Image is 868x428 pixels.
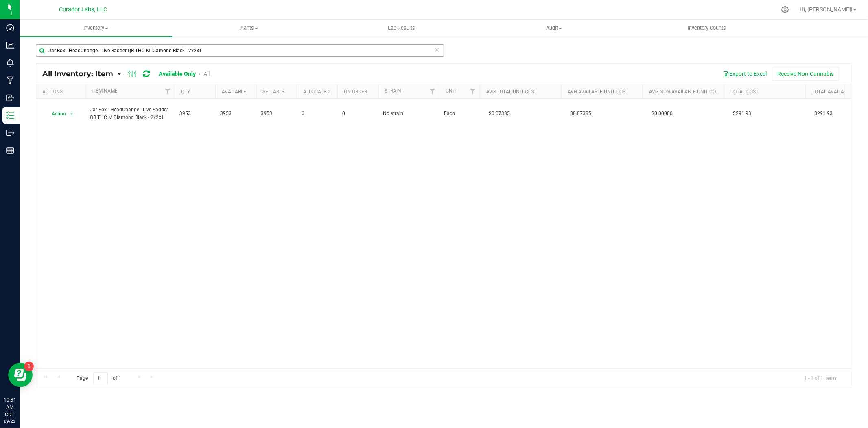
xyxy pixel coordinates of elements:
span: Clear [434,44,440,55]
inline-svg: Inbound [6,94,14,102]
p: 10:31 AM CDT [4,396,16,418]
inline-svg: Inventory [6,111,14,119]
div: Actions [42,89,82,95]
span: 3953 [179,110,210,117]
a: Available Only [159,71,196,77]
span: Hi, [PERSON_NAME]! [800,6,853,13]
span: Curador Labs, LLC [59,6,107,13]
span: select [67,108,77,119]
a: Lab Results [325,20,478,37]
a: Audit [478,20,630,37]
a: Avg Non-Available Unit Cost [649,89,722,95]
span: Action [44,108,66,119]
a: Avg Available Unit Cost [568,89,628,95]
inline-svg: Reports [6,146,14,154]
input: Search Item Name, Retail Display Name, SKU, Part Number... [36,44,444,57]
span: Each [444,110,475,117]
button: Export to Excel [717,67,772,81]
a: Qty [181,89,190,95]
iframe: Resource center [8,363,33,387]
span: Audit [478,24,630,32]
iframe: Resource center unread badge [24,362,34,371]
a: Item Name [92,88,118,94]
a: Allocated [303,89,330,95]
span: Page of 1 [70,372,128,385]
span: $0.00000 [647,108,677,119]
button: Receive Non-Cannabis [772,67,839,81]
a: Filter [466,84,480,98]
a: Strain [385,88,401,94]
a: Filter [161,84,175,98]
inline-svg: Manufacturing [6,76,14,84]
span: 1 - 1 of 1 items [798,372,843,384]
span: $0.07385 [566,108,595,119]
inline-svg: Analytics [6,41,14,49]
inline-svg: Dashboard [6,24,14,32]
a: Available [222,89,246,95]
a: Inventory [20,20,172,37]
a: Plants [172,20,325,37]
a: All [203,71,210,77]
span: 0 [342,110,373,117]
p: 09/23 [4,418,16,424]
a: Total Available Cost [812,89,866,95]
span: All Inventory: Item [42,69,113,78]
span: Lab Results [377,24,426,32]
span: No strain [383,110,434,117]
a: Total Cost [730,89,759,95]
a: Avg Total Unit Cost [486,89,537,95]
a: Inventory Counts [630,20,783,37]
div: Manage settings [780,6,790,13]
inline-svg: Outbound [6,129,14,137]
inline-svg: Monitoring [6,59,14,67]
span: Jar Box - HeadChange - Live Badder QR THC M Diamond Black - 2x2x1 [90,106,170,121]
span: $0.07385 [485,108,514,119]
span: Inventory [20,24,172,32]
a: On Order [344,89,367,95]
span: $291.93 [729,108,755,119]
input: 1 [93,372,108,385]
a: Unit [446,88,457,94]
span: Inventory Counts [677,24,737,32]
span: 3953 [220,110,251,117]
span: 0 [302,110,332,117]
span: Plants [173,24,324,32]
a: Sellable [262,89,284,95]
a: Filter [426,84,439,98]
a: All Inventory: Item [42,69,117,78]
span: $291.93 [810,108,837,119]
span: 3953 [261,110,292,117]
